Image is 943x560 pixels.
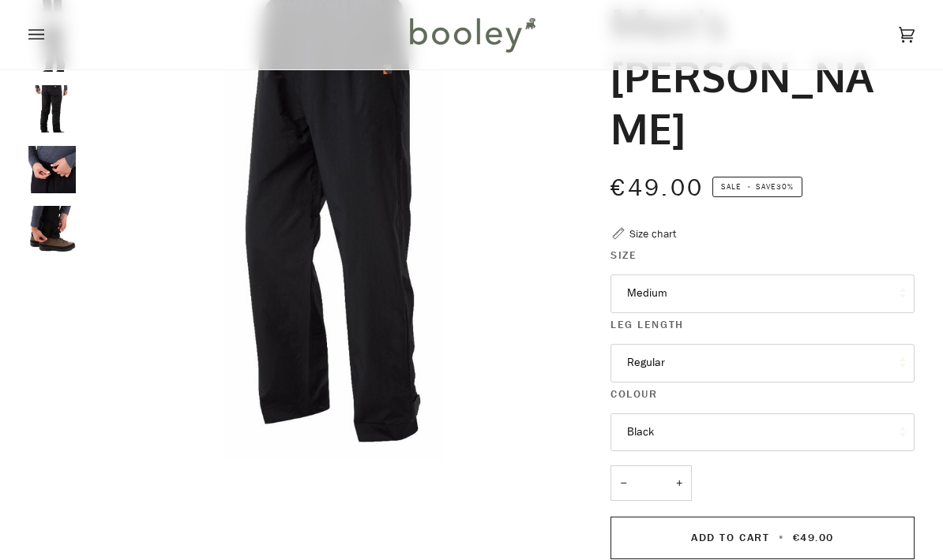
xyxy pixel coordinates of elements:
span: Sale [721,181,741,192]
span: Add to Cart [691,530,769,545]
input: Quantity [611,465,692,501]
img: Sprayway Men's Santiago Rainpant Black - Booley Galway [28,206,76,253]
button: Medium [611,274,915,313]
span: Save [712,177,802,197]
div: Size chart [629,226,676,242]
button: Add to Cart • €49.00 [611,517,915,559]
span: Colour [611,386,657,402]
span: • [774,530,789,545]
img: Sprayway Men's Santiago Rainpant Black - Booley Galway [28,85,76,133]
button: + [667,465,692,501]
button: Regular [611,344,915,383]
span: €49.00 [793,530,834,545]
span: Size [611,247,637,263]
span: €49.00 [611,172,704,204]
button: − [611,465,636,501]
span: 30% [776,181,794,192]
button: Black [611,413,915,452]
img: Booley [403,12,541,58]
span: Leg Length [611,316,683,333]
img: Sprayway Men's Santiago Rainpant Black - Booley Galway [28,146,76,193]
em: • [743,181,756,192]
